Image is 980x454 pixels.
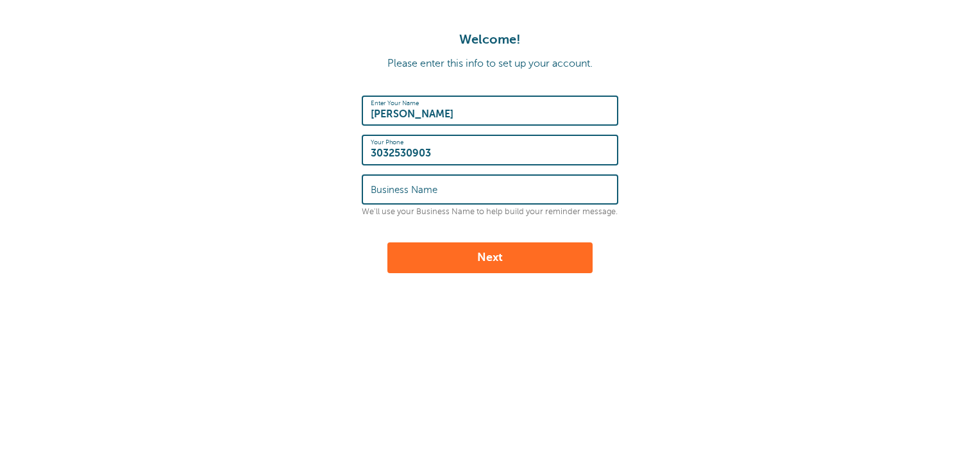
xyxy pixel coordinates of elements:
[362,207,618,217] p: We'll use your Business Name to help build your reminder message.
[387,242,593,273] button: Next
[371,99,419,107] label: Enter Your Name
[13,58,967,70] p: Please enter this info to set up your account.
[371,139,403,146] label: Your Phone
[371,184,437,196] label: Business Name
[13,32,967,47] h1: Welcome!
